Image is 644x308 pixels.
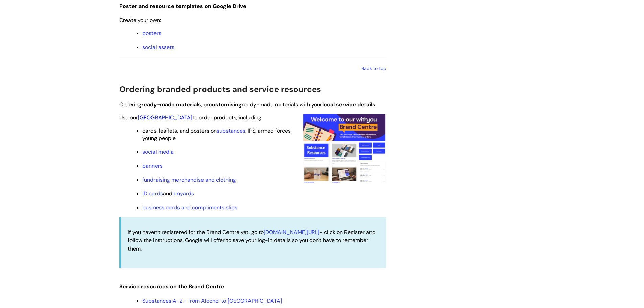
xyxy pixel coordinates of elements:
a: lanyards [172,190,194,197]
strong: ready-made materials [141,101,201,108]
a: posters [142,30,161,37]
a: [GEOGRAPHIC_DATA] [138,114,192,121]
a: [DOMAIN_NAME][URL] [264,229,319,236]
a: banners [142,162,163,169]
span: Create your own: [119,17,161,24]
a: Back to top [361,65,386,71]
span: and [142,190,194,197]
img: A screenshot of the homepage of the Brand Centre showing how easy it is to navigate [302,113,386,183]
span: Use our to order products, including: [119,114,262,121]
strong: customising [209,101,242,108]
span: Service resources on the Brand Centre [119,283,224,290]
span: cards, leaflets, and posters on , IPS, armed forces, young people [142,127,292,142]
span: If you haven’t registered for the Brand Centre yet, go to - click on Register and follow the inst... [128,229,376,253]
a: business cards and compliments slips [142,204,237,211]
strong: local service details [322,101,375,108]
a: substances [217,127,245,134]
a: fundraising merchandise and clothing [142,176,236,183]
span: Ordering branded products and service resources [119,84,321,94]
a: social media [142,148,174,156]
span: Poster and resource templates on Google Drive [119,3,246,10]
a: social assets [142,44,174,51]
a: Substances A-Z - from Alcohol to [GEOGRAPHIC_DATA] [142,297,282,304]
a: ID cards [142,190,163,197]
span: Ordering , or ready-made materials with your . [119,101,376,108]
